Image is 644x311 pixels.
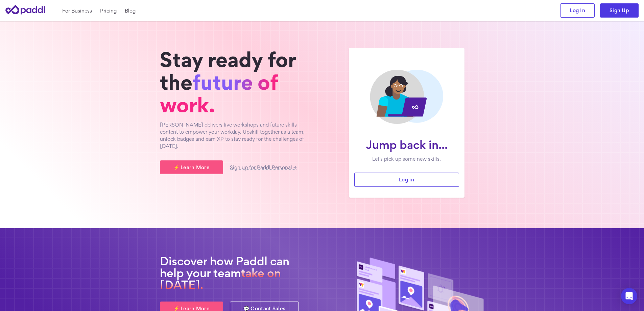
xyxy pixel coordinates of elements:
a: Log In [560,3,595,18]
p: [PERSON_NAME] delivers live workshops and future skills content to empower your workday. Upskill ... [160,121,315,150]
h2: Discover how Paddl can help your team [160,255,315,291]
h1: Jump back in... [360,139,454,151]
a: For Business [62,7,92,14]
p: Let’s pick up some new skills. [360,155,454,162]
a: Log in [354,173,459,187]
a: Blog [125,7,136,14]
a: Sign up for Paddl Personal → [230,165,296,170]
h1: Stay ready for the [160,48,315,116]
div: Open Intercom Messenger [621,288,637,304]
a: Pricing [100,7,117,14]
span: future of work. [160,74,278,112]
a: ⚡ Learn More [160,160,223,175]
a: Sign Up [600,3,639,18]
